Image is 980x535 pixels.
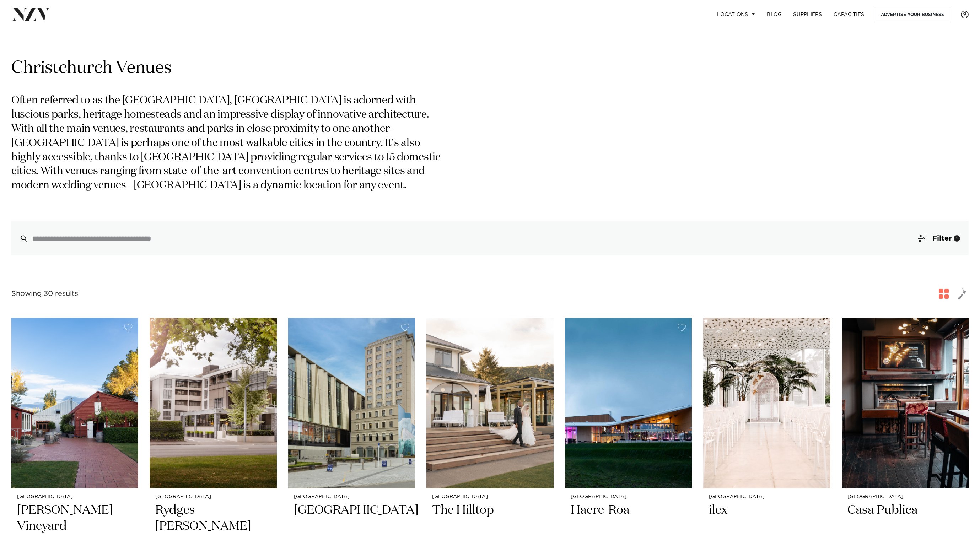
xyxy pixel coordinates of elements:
[910,221,969,255] button: Filter1
[11,288,78,299] div: Showing 30 results
[847,494,963,499] small: [GEOGRAPHIC_DATA]
[932,235,952,242] span: Filter
[11,8,50,21] img: nzv-logo.png
[787,7,828,22] a: SUPPLIERS
[709,494,824,499] small: [GEOGRAPHIC_DATA]
[11,94,451,193] p: Often referred to as the [GEOGRAPHIC_DATA], [GEOGRAPHIC_DATA] is adorned with luscious parks, her...
[711,7,761,22] a: Locations
[155,494,271,499] small: [GEOGRAPHIC_DATA]
[17,494,133,499] small: [GEOGRAPHIC_DATA]
[828,7,870,22] a: Capacities
[954,235,960,242] div: 1
[294,494,409,499] small: [GEOGRAPHIC_DATA]
[761,7,787,22] a: BLOG
[703,318,830,488] img: wedding ceremony at ilex cafe in christchurch
[432,494,548,499] small: [GEOGRAPHIC_DATA]
[875,7,950,22] a: Advertise your business
[571,494,686,499] small: [GEOGRAPHIC_DATA]
[11,57,969,80] h1: Christchurch Venues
